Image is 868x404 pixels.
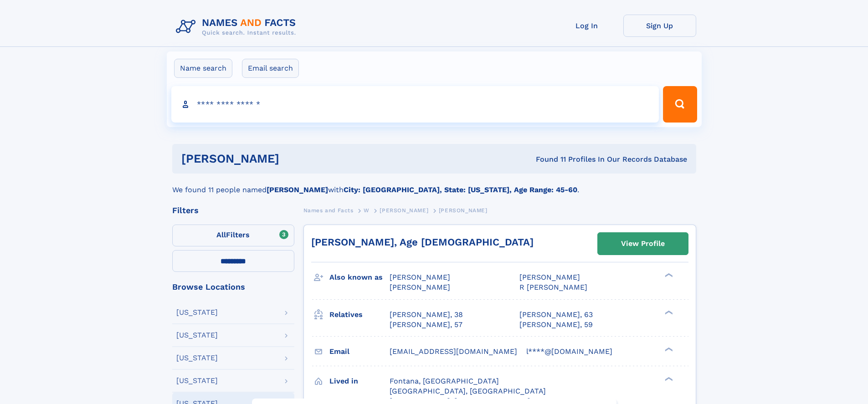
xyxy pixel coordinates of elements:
[390,320,462,330] a: [PERSON_NAME], 57
[267,185,328,194] b: [PERSON_NAME]
[176,309,218,316] div: [US_STATE]
[663,272,673,278] div: ❯
[364,205,370,216] a: W
[519,273,580,281] span: [PERSON_NAME]
[380,207,428,214] span: [PERSON_NAME]
[390,283,450,291] span: [PERSON_NAME]
[439,207,488,214] span: [PERSON_NAME]
[171,86,659,123] input: search input
[390,310,463,320] a: [PERSON_NAME], 38
[176,377,218,384] div: [US_STATE]
[390,273,450,281] span: [PERSON_NAME]
[621,233,665,254] div: View Profile
[329,270,390,285] h3: Also known as
[380,205,428,216] a: [PERSON_NAME]
[663,346,673,352] div: ❯
[364,207,370,214] span: W
[172,283,294,291] div: Browse Locations
[181,153,408,164] h1: [PERSON_NAME]
[172,15,303,39] img: Logo Names and Facts
[550,15,623,37] a: Log In
[329,307,390,322] h3: Relatives
[663,86,697,123] button: Search Button
[303,205,354,216] a: Names and Facts
[329,344,390,359] h3: Email
[623,15,696,37] a: Sign Up
[390,377,499,385] span: Fontana, [GEOGRAPHIC_DATA]
[174,59,232,78] label: Name search
[329,373,390,389] h3: Lived in
[172,225,294,246] label: Filters
[519,320,593,330] a: [PERSON_NAME], 59
[311,236,534,248] a: [PERSON_NAME], Age [DEMOGRAPHIC_DATA]
[216,230,226,239] span: All
[172,206,294,215] div: Filters
[344,185,577,194] b: City: [GEOGRAPHIC_DATA], State: [US_STATE], Age Range: 45-60
[407,154,687,164] div: Found 11 Profiles In Our Records Database
[176,354,218,362] div: [US_STATE]
[519,310,593,320] a: [PERSON_NAME], 63
[519,283,587,291] span: R [PERSON_NAME]
[598,233,688,255] a: View Profile
[172,174,696,195] div: We found 11 people named with .
[390,347,517,356] span: [EMAIL_ADDRESS][DOMAIN_NAME]
[663,376,673,382] div: ❯
[390,387,546,395] span: [GEOGRAPHIC_DATA], [GEOGRAPHIC_DATA]
[242,59,299,78] label: Email search
[663,309,673,315] div: ❯
[176,332,218,339] div: [US_STATE]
